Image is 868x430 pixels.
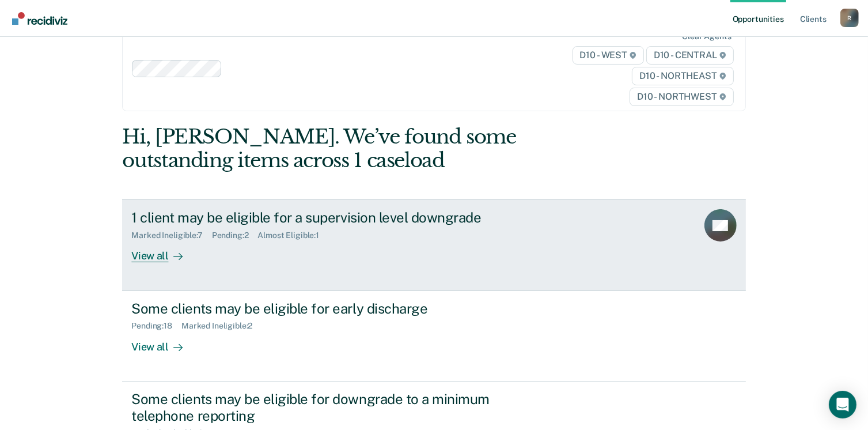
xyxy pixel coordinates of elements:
[122,199,745,291] a: 1 client may be eligible for a supervision level downgradeMarked Ineligible:7Pending:2Almost Elig...
[131,240,196,263] div: View all
[131,321,181,331] div: Pending : 18
[131,331,196,353] div: View all
[573,46,644,65] span: D10 - WEST
[131,300,536,317] div: Some clients may be eligible for early discharge
[131,209,536,226] div: 1 client may be eligible for a supervision level downgrade
[212,231,258,240] div: Pending : 2
[840,9,859,27] div: R
[258,231,329,240] div: Almost Eligible : 1
[829,391,856,418] div: Open Intercom Messenger
[181,321,261,331] div: Marked Ineligible : 2
[646,46,734,65] span: D10 - CENTRAL
[632,67,733,85] span: D10 - NORTHEAST
[122,291,745,382] a: Some clients may be eligible for early dischargePending:18Marked Ineligible:2View all
[131,391,536,424] div: Some clients may be eligible for downgrade to a minimum telephone reporting
[131,231,211,240] div: Marked Ineligible : 7
[840,9,859,27] button: Profile dropdown button
[12,12,67,25] img: Recidiviz
[630,88,733,106] span: D10 - NORTHWEST
[122,125,621,172] div: Hi, [PERSON_NAME]. We’ve found some outstanding items across 1 caseload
